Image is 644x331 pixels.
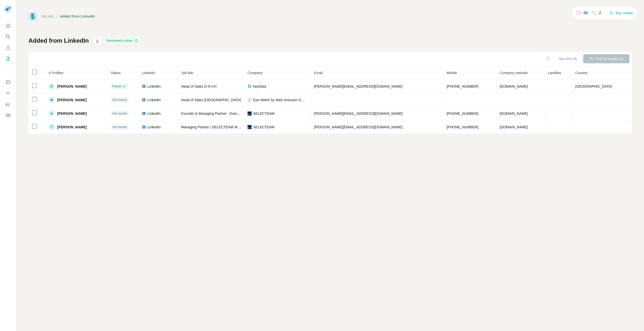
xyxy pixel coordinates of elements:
[28,37,89,45] h1: Added from LinkedIn
[500,112,528,116] span: [DOMAIN_NAME]
[112,84,121,89] span: Found
[142,112,146,116] img: LinkedIn logo
[314,71,323,75] span: Email
[60,14,95,19] div: Added from LinkedIn
[4,78,12,87] button: Use Surfe on LinkedIn
[575,84,612,88] span: [GEOGRAPHIC_DATA]
[181,125,262,129] span: Managing Partner | SELECTEAM WebSelect GmbH
[583,10,588,16] p: 46
[142,125,146,129] img: LinkedIn logo
[4,32,12,41] button: Search
[253,97,308,102] span: Eye-Able® by Web Inclusion GmbH
[42,14,54,18] a: My lists
[49,97,55,103] div: M
[111,71,121,75] span: Status
[500,125,528,129] span: [DOMAIN_NAME]
[181,84,217,88] span: Head of Sales D-A-CH
[4,89,12,98] button: Use Surfe API
[57,111,87,116] span: [PERSON_NAME]
[248,71,263,75] span: Company
[28,12,37,21] img: Surfe Logo
[49,124,55,130] div: T
[559,57,577,61] span: Sync all to (4)
[49,111,55,117] div: A
[500,84,528,88] span: [DOMAIN_NAME]
[500,71,528,75] span: Company website
[248,84,252,88] img: company-logo
[548,71,561,75] span: Landline
[147,84,161,89] span: LinkedIn
[447,84,478,88] span: [PHONE_NUMBER]
[4,111,12,120] button: Feedback
[142,98,146,102] img: LinkedIn logo
[447,71,457,75] span: Mobile
[181,112,257,116] span: Founder & Managing Partner - Executive Search
[4,100,12,109] button: Dashboard
[4,21,12,30] button: Quick start
[447,125,478,129] span: [PHONE_NUMBER]
[4,54,12,63] button: My lists
[314,112,403,116] span: [PERSON_NAME][EMAIL_ADDRESS][DOMAIN_NAME]
[147,111,161,116] span: LinkedIn
[314,84,403,88] span: [PERSON_NAME][EMAIL_ADDRESS][DOMAIN_NAME]
[253,125,274,130] span: SELECTEAM
[314,125,403,129] span: [PERSON_NAME][EMAIL_ADDRESS][DOMAIN_NAME]
[248,112,252,116] img: company-logo
[610,10,633,17] button: Buy credits
[56,14,57,19] li: /
[57,125,87,130] span: [PERSON_NAME]
[112,98,127,102] span: Not started
[57,84,87,89] span: [PERSON_NAME]
[599,10,601,16] p: 2
[57,97,87,102] span: [PERSON_NAME]
[248,125,252,129] img: company-logo
[105,38,140,44] div: Enrichment is done
[112,125,127,129] span: Not started
[112,111,127,116] span: Not started
[147,97,161,102] span: LinkedIn
[575,71,588,75] span: Country
[447,112,478,116] span: [PHONE_NUMBER]
[142,71,155,75] span: LinkedIn
[49,83,55,89] div: K
[181,71,193,75] span: Job title
[4,43,12,52] button: Enrich CSV
[555,55,581,63] button: Sync all to (4)
[49,71,63,75] span: 4 Profiles
[253,111,274,116] span: SELECTEAM
[181,98,241,102] span: Head of Sales [GEOGRAPHIC_DATA]
[147,125,161,130] span: LinkedIn
[253,84,266,89] span: heyData
[142,84,146,88] img: LinkedIn logo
